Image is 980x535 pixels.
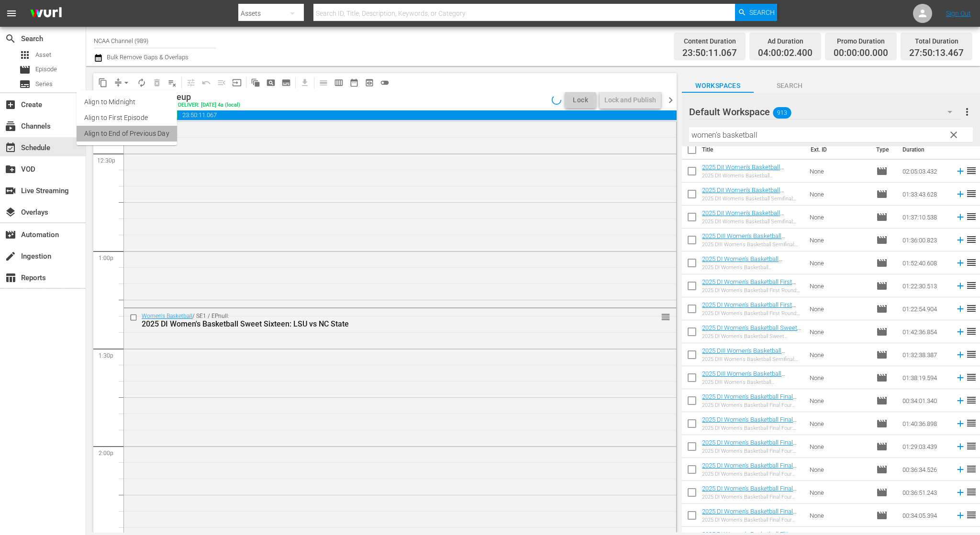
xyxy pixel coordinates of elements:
svg: Add to Schedule [955,441,966,452]
div: 2025 DI Women's Basketball Final Four: UConn vs. UCLA [702,448,802,454]
span: 00:00:00.000 [834,48,888,59]
td: None [806,183,872,206]
span: Episode [876,165,888,177]
div: 2025 DI Women's Basketball Final Four Postgame Press Conference: [US_STATE] [702,471,802,477]
svg: Add to Schedule [955,166,966,176]
span: Search [749,4,775,21]
span: Episode [876,257,888,269]
a: 2025 DII Women's Basketball Semifinal: Grand Valley State vs Pittsburg State [702,186,788,208]
img: ans4CAIJ8jUAAAAAAAAAAAAAAAAAAAAAAAAgQb4GAAAAAAAAAAAAAAAAAAAAAAAAJMjXAAAAAAAAAAAAAAAAAAAAAAAAgAT5G... [23,2,69,25]
span: reorder [966,326,977,337]
span: Episode [876,234,888,246]
svg: Add to Schedule [955,281,966,291]
span: Update Metadata from Key Asset [229,75,245,90]
div: Content Duration [682,34,737,48]
svg: Add to Schedule [955,372,966,383]
span: Loop Content [134,75,149,90]
span: Search [5,33,16,44]
span: Create [5,99,16,110]
td: 01:32:38.387 [899,343,951,366]
div: / SE1 / EPnull: [142,313,623,328]
td: 00:34:05.394 [899,504,951,527]
span: VOD [5,164,16,175]
td: 02:05:03.432 [899,160,951,183]
td: 00:36:51.243 [899,481,951,504]
span: Bulk Remove Gaps & Overlaps [105,54,189,61]
span: content_copy [98,78,108,87]
span: reorder [966,463,977,475]
th: Duration [897,136,954,163]
span: calendar_view_week_outlined [334,78,344,87]
span: more_vert [961,106,973,118]
a: 2025 DI Women's Basketball First Round: [US_STATE] vs. [US_STATE] Tech [702,301,796,323]
a: 2025 DI Women's Basketball Sweet Sixteen: Southern [US_STATE] vs [US_STATE] State [702,324,801,346]
div: 2025 DI Women's Basketball Final Four Postgame Press Conference: UConn [702,402,802,408]
div: 2025 DI Women's Basketball Final Four Postgame Press Conference: [GEOGRAPHIC_DATA] [702,517,802,523]
span: Lock [569,95,592,105]
span: toggle_off [380,78,390,87]
td: None [806,274,872,297]
span: autorenew_outlined [137,78,146,87]
li: Align to End of Previous Day [77,126,177,142]
td: 01:38:19.594 [899,366,951,389]
span: reorder [966,211,977,222]
div: 2025 DI Women's Basketball Sweet Sixteen: LSU vs NC State [142,319,623,328]
div: 2025 DII Women's Basketball Championship: Grand Valley State vs Cal State [PERSON_NAME][GEOGRAPHI... [702,173,802,179]
span: Episode [876,326,888,338]
span: clear [948,129,959,141]
span: chevron_right [665,94,677,106]
div: 2025 DI Women's Basketball Sweet Sixteen: Southern [US_STATE] vs [US_STATE] State [702,333,802,339]
svg: Add to Schedule [955,258,966,268]
span: 04:00:02.400 [758,48,813,59]
button: reorder [661,312,670,321]
td: None [806,504,872,527]
a: 2025 DI Women's Basketball Final Four: UConn vs. UCLA [702,439,797,453]
li: Align to Midnight [77,94,177,110]
td: None [806,389,872,412]
td: 01:36:00.823 [899,229,951,251]
svg: Add to Schedule [955,235,966,245]
span: 24 hours Lineup View is OFF [377,75,392,90]
a: 2025 DI Women's Basketball Final Four Postgame Press Conference: UConn [702,393,797,415]
span: reorder [966,371,977,383]
span: Episode [35,65,57,74]
div: Lock and Publish [604,91,656,109]
svg: Add to Schedule [955,395,966,406]
span: Asset [19,49,31,61]
span: Select an event to delete [149,75,165,90]
span: reorder [966,394,977,406]
span: compress [113,78,123,87]
td: None [806,412,872,435]
td: 01:40:36.898 [899,412,951,435]
span: 27:50:13.467 [909,48,964,59]
span: subscriptions [5,120,16,132]
span: movie [876,372,888,383]
th: Ext. ID [805,136,870,163]
svg: Add to Schedule [955,418,966,429]
div: 2025 DI Women's Basketball Final Four Postgame Press Conference: [US_STATE] [702,494,802,500]
span: input [232,78,242,87]
li: Align to First Episode [77,110,177,126]
a: 2025 DI Women's Basketball Final Four: [US_STATE] vs. [US_STATE] [702,416,797,430]
span: Series [19,78,31,90]
a: Sign Out [946,10,971,17]
span: reorder [966,257,977,268]
td: None [806,481,872,504]
span: Automation [5,229,16,240]
span: reorder [966,349,977,360]
td: 01:42:36.854 [899,320,951,343]
span: Episode [876,303,888,315]
span: Episode [876,464,888,475]
button: clear [946,127,961,142]
td: None [806,320,872,343]
svg: Add to Schedule [955,487,966,498]
a: 2025 DII Women's Basketball Semifinal: Union ([GEOGRAPHIC_DATA]) vs Cal State [PERSON_NAME] Hills [702,209,797,238]
div: Total Duration [909,34,964,48]
div: 2025 DI Women's Basketball Final Four: [US_STATE] vs. [US_STATE] [702,425,802,431]
span: Copy Lineup [95,75,111,90]
a: 2025 DI Women's Basketball Championship: UConn vs. [US_STATE] [702,255,782,277]
a: 2025 DII Women's Basketball Championship: Grand Valley State vs Cal State [PERSON_NAME][GEOGRAPHI... [702,164,802,192]
td: 00:34:01.340 [899,389,951,412]
a: 2025 DIII Women's Basketball Semifinal: [PERSON_NAME] vs [US_STATE]-Oshkosh [702,232,785,254]
td: 01:33:43.628 [899,183,951,206]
